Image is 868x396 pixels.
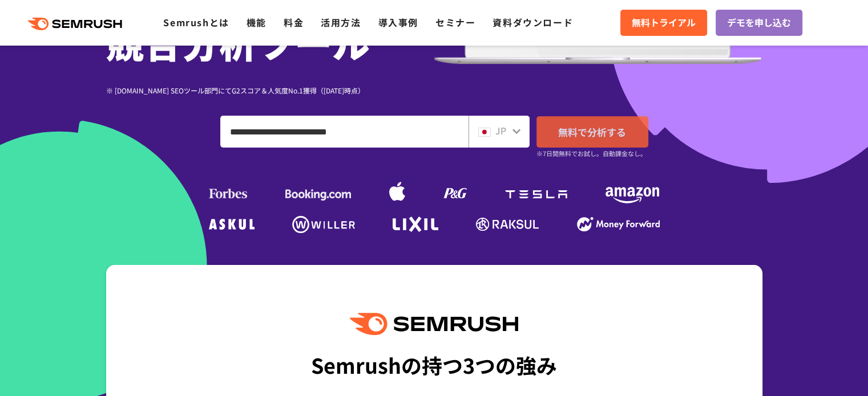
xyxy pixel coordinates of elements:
a: 無料トライアル [620,10,707,36]
a: セミナー [435,15,475,29]
img: Semrush [350,313,518,335]
a: 資料ダウンロード [492,15,573,29]
span: デモを申し込む [727,15,791,30]
a: デモを申し込む [716,10,802,36]
span: 無料トライアル [632,15,696,30]
small: ※7日間無料でお試し。自動課金なし。 [536,148,647,159]
span: JP [495,124,506,137]
a: 無料で分析する [536,116,648,148]
input: ドメイン、キーワードまたはURLを入力してください [221,116,468,147]
a: 活用方法 [321,15,361,29]
a: Semrushとは [163,15,229,29]
a: 導入事例 [378,15,418,29]
div: Semrushの持つ3つの強み [311,344,557,386]
div: ※ [DOMAIN_NAME] SEOツール部門にてG2スコア＆人気度No.1獲得（[DATE]時点） [106,85,434,96]
a: 機能 [247,15,267,29]
a: 料金 [284,15,304,29]
span: 無料で分析する [558,125,626,139]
